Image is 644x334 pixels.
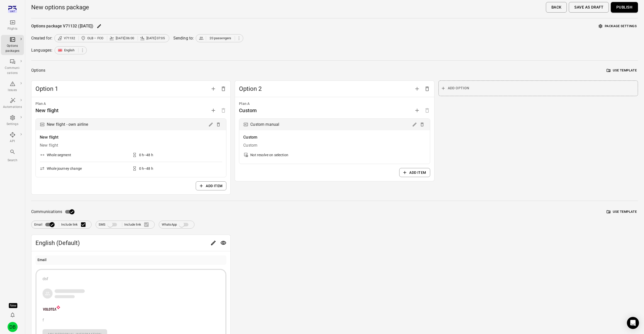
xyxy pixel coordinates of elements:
[438,80,638,96] button: Add option
[87,36,103,41] span: OLB – FCO
[43,305,61,311] img: Company logo
[139,152,153,157] div: 0 h–48 h
[43,276,219,282] div: dsf
[64,36,75,41] span: V71132
[422,86,432,91] span: Delete option
[250,121,279,128] div: Custom manual
[208,240,218,245] span: Edit
[8,322,18,332] div: DB
[173,35,194,41] div: Sending to:
[3,105,22,110] div: Automations
[31,35,52,41] div: Created for:
[47,121,88,128] div: New flight - own airline
[35,106,59,114] div: New flight
[3,66,22,76] div: Communi-cations
[1,79,24,94] a: Issues
[47,166,82,171] div: Whole journey change
[208,238,218,248] button: Edit
[3,122,22,127] div: Settings
[146,36,165,41] span: [DATE] 07:05
[37,257,47,263] div: Email
[8,310,18,320] button: Notifications
[399,168,430,177] button: Add item
[250,152,288,157] div: Not resolve on selection
[218,238,228,248] button: Preview
[215,121,222,128] button: Delete
[418,121,426,128] button: Delete
[3,139,22,144] div: API
[61,219,89,230] label: Include link
[3,44,22,54] div: Options packages
[243,134,426,140] div: Custom
[1,113,24,128] a: Settings
[31,3,89,11] h1: New options package
[627,317,639,329] div: Open Intercom Messenger
[208,84,218,94] button: Add option
[412,86,422,91] span: Add option
[207,121,215,128] button: Edit
[35,101,226,107] div: Plan A
[40,134,222,140] div: New flight
[218,86,228,91] span: Delete option
[611,2,638,13] button: Publish
[412,105,422,115] button: Add plan
[3,158,22,163] div: Search
[208,86,218,91] span: Add option
[569,2,609,13] button: Save as draft
[162,220,191,229] label: WhatsApp integration not set up. Contact Plan3 to enable this feature
[210,36,231,41] span: 20 passengers
[35,85,208,93] span: Option 1
[3,88,22,93] div: Issues
[31,67,45,74] div: Options
[411,121,418,128] button: Edit
[40,142,222,148] div: New flight
[1,57,24,77] a: Communi-cations
[47,152,71,157] div: Whole segment
[99,220,120,229] label: Sms integration not set up. Contact Plan3 to enable this feature
[116,36,134,41] span: [DATE] 06:00
[606,67,638,74] button: Use template
[546,2,567,13] button: Back
[139,166,153,171] div: 0 h–48 h
[1,130,24,145] a: API
[239,101,430,107] div: Plan A
[422,108,432,113] span: Options need to have at least one plan
[239,85,412,93] span: Option 2
[606,208,638,216] button: Use template
[218,108,228,113] span: Options need to have at least one plan
[1,18,24,33] a: Flights
[9,303,17,308] div: Tooltip anchor
[1,96,24,111] a: Automations
[196,181,226,191] button: Add item
[448,85,469,91] span: Add option
[95,22,103,30] button: Edit
[31,47,53,53] div: Languages:
[218,240,228,245] span: Preview
[64,48,75,53] span: English
[35,239,208,247] span: English (Default)
[243,142,426,148] div: Custom
[55,46,87,54] div: English
[239,106,257,114] div: Custom
[31,208,62,215] span: Communications
[218,84,228,94] button: Delete option
[31,23,93,29] div: Options package V71132 ([DATE])
[1,35,24,55] a: Options packages
[3,26,22,31] div: Flights
[1,147,24,164] button: Search
[422,84,432,94] button: Delete option
[196,34,243,42] div: 20 passengers
[124,219,152,230] label: Include link
[597,22,638,30] button: Package settings
[6,320,20,334] button: Daníel Benediktsson
[208,108,218,113] span: Add plan
[412,108,422,113] span: Add plan
[43,318,44,322] span: f
[34,220,57,229] label: Email
[208,105,218,115] button: Add plan
[412,84,422,94] button: Add option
